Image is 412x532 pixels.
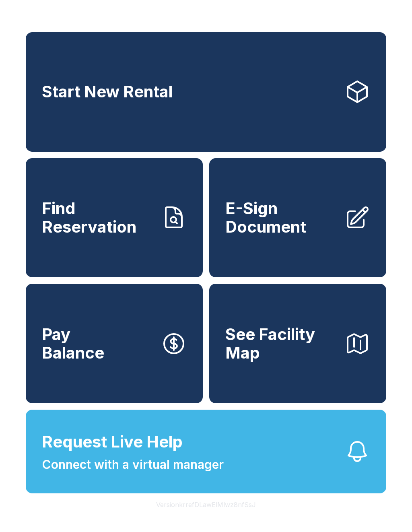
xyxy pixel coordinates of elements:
[26,410,386,493] button: Request Live HelpConnect with a virtual manager
[26,158,203,278] a: Find Reservation
[26,284,203,403] button: PayBalance
[42,430,183,454] span: Request Live Help
[225,199,338,236] span: E-Sign Document
[26,32,386,152] a: Start New Rental
[42,82,173,101] span: Start New Rental
[42,199,154,236] span: Find Reservation
[42,456,224,474] span: Connect with a virtual manager
[209,158,386,278] a: E-Sign Document
[209,284,386,403] button: See Facility Map
[42,325,104,362] span: Pay Balance
[150,493,262,516] button: VersionkrrefDLawElMlwz8nfSsJ
[225,325,338,362] span: See Facility Map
